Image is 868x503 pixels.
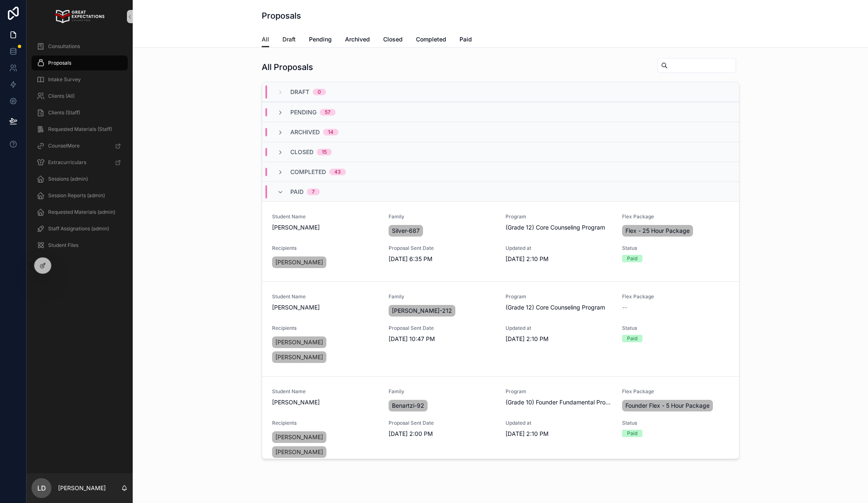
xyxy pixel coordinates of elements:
[272,293,379,300] span: Student Name
[275,258,323,266] span: [PERSON_NAME]
[290,128,320,136] span: Archived
[272,303,379,312] span: [PERSON_NAME]
[32,72,128,87] a: Intake Survey
[506,303,605,312] span: (Grade 12) Core Counseling Program
[389,293,496,300] span: Family
[272,420,379,426] span: Recipients
[625,227,690,235] span: Flex - 25 Hour Package
[622,245,729,251] span: Status
[262,281,739,376] a: Student Name[PERSON_NAME]Family[PERSON_NAME]-212Program(Grade 12) Core Counseling ProgramFlex Pac...
[389,430,496,438] span: [DATE] 2:00 PM
[389,245,496,251] span: Proposal Sent Date
[392,307,452,315] span: [PERSON_NAME]-212
[622,213,729,220] span: Flex Package
[48,76,81,83] span: Intake Survey
[262,376,739,471] a: Student Name[PERSON_NAME]FamilyBenartzi-92Program(Grade 10) Founder Fundamental ProgramFlex Packa...
[272,336,326,348] a: [PERSON_NAME]
[383,32,403,48] a: Closed
[506,293,613,300] span: Program
[272,446,326,458] a: [PERSON_NAME]
[290,108,316,116] span: Pending
[275,338,323,346] span: [PERSON_NAME]
[275,448,323,456] span: [PERSON_NAME]
[416,32,446,48] a: Completed
[32,221,128,236] a: Staff Assignations (admin)
[48,60,71,66] span: Proposals
[622,420,729,426] span: Status
[506,213,613,220] span: Program
[627,430,637,437] div: Paid
[272,223,379,232] span: [PERSON_NAME]
[416,35,446,44] span: Completed
[290,188,304,196] span: Paid
[318,89,321,95] div: 0
[389,325,496,331] span: Proposal Sent Date
[622,388,729,395] span: Flex Package
[506,335,613,343] span: [DATE] 2:10 PM
[32,188,128,203] a: Session Reports (admin)
[622,293,729,300] span: Flex Package
[48,209,115,215] span: Requested Materials (admin)
[309,35,332,44] span: Pending
[272,388,379,395] span: Student Name
[272,245,379,251] span: Recipients
[48,242,78,249] span: Student Files
[334,169,341,175] div: 43
[506,255,613,263] span: [DATE] 2:10 PM
[32,56,128,70] a: Proposals
[32,205,128,220] a: Requested Materials (admin)
[622,303,627,312] span: --
[58,484,106,492] p: [PERSON_NAME]
[32,89,128,104] a: Clients (All)
[275,433,323,441] span: [PERSON_NAME]
[383,35,403,44] span: Closed
[389,213,496,220] span: Family
[345,32,370,48] a: Archived
[48,143,80,149] span: CounselMore
[312,189,315,195] div: 7
[622,325,729,331] span: Status
[48,192,105,199] span: Session Reports (admin)
[506,398,613,406] span: (Grade 10) Founder Fundamental Program
[290,88,309,96] span: Draft
[325,109,331,116] div: 57
[32,105,128,120] a: Clients (Staff)
[322,149,327,155] div: 15
[272,213,379,220] span: Student Name
[48,93,75,99] span: Clients (All)
[506,325,613,331] span: Updated at
[32,155,128,170] a: Extracurriculars
[48,109,80,116] span: Clients (Staff)
[506,388,613,395] span: Program
[272,431,326,443] a: [PERSON_NAME]
[389,335,496,343] span: [DATE] 10:47 PM
[627,255,637,262] div: Paid
[32,39,128,54] a: Consultations
[48,176,88,182] span: Sessions (admin)
[282,32,296,48] a: Draft
[392,227,420,235] span: Silver-687
[506,420,613,426] span: Updated at
[506,430,613,438] span: [DATE] 2:10 PM
[290,168,326,176] span: Completed
[262,32,269,48] a: All
[627,335,637,342] div: Paid
[309,32,332,48] a: Pending
[48,43,80,50] span: Consultations
[37,483,46,493] span: LD
[389,388,496,395] span: Family
[272,325,379,331] span: Recipients
[272,256,326,268] a: [PERSON_NAME]
[506,223,605,232] span: (Grade 12) Core Counseling Program
[275,353,323,361] span: [PERSON_NAME]
[48,126,112,133] span: Requested Materials (Staff)
[262,201,739,281] a: Student Name[PERSON_NAME]FamilySilver-687Program(Grade 12) Core Counseling ProgramFlex PackageFle...
[389,255,496,263] span: [DATE] 6:35 PM
[460,32,472,48] a: Paid
[32,138,128,153] a: CounselMore
[625,401,710,410] span: Founder Flex - 5 Hour Package
[506,245,613,251] span: Updated at
[328,129,333,135] div: 14
[262,61,313,73] h1: All Proposals
[272,351,326,363] a: [PERSON_NAME]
